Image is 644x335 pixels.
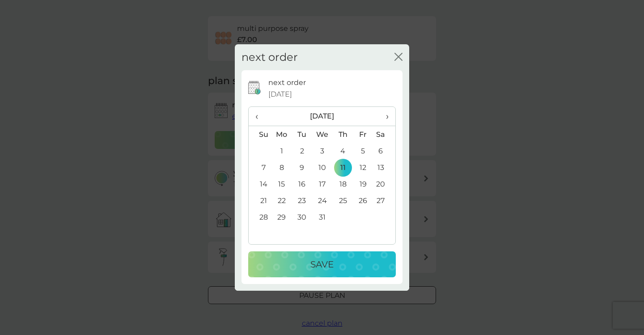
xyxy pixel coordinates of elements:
[271,192,292,209] td: 22
[333,143,353,159] td: 4
[310,257,334,271] p: Save
[271,176,292,192] td: 15
[353,143,373,159] td: 5
[249,192,271,209] td: 21
[353,159,373,176] td: 12
[312,159,333,176] td: 10
[249,209,271,225] td: 28
[373,159,395,176] td: 13
[255,107,265,126] span: ‹
[268,77,306,89] p: next order
[271,159,292,176] td: 8
[271,107,373,126] th: [DATE]
[312,192,333,209] td: 24
[333,126,353,143] th: Th
[271,126,292,143] th: Mo
[333,159,353,176] td: 11
[241,51,298,64] h2: next order
[312,209,333,225] td: 31
[292,143,312,159] td: 2
[292,126,312,143] th: Tu
[312,176,333,192] td: 17
[248,251,396,277] button: Save
[380,107,389,126] span: ›
[353,176,373,192] td: 19
[373,126,395,143] th: Sa
[333,176,353,192] td: 18
[312,143,333,159] td: 3
[271,143,292,159] td: 1
[249,126,271,143] th: Su
[268,89,292,100] span: [DATE]
[353,192,373,209] td: 26
[333,192,353,209] td: 25
[292,159,312,176] td: 9
[271,209,292,225] td: 29
[249,176,271,192] td: 14
[312,126,333,143] th: We
[373,176,395,192] td: 20
[394,53,402,62] button: close
[373,143,395,159] td: 6
[373,192,395,209] td: 27
[292,192,312,209] td: 23
[292,176,312,192] td: 16
[249,159,271,176] td: 7
[292,209,312,225] td: 30
[353,126,373,143] th: Fr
